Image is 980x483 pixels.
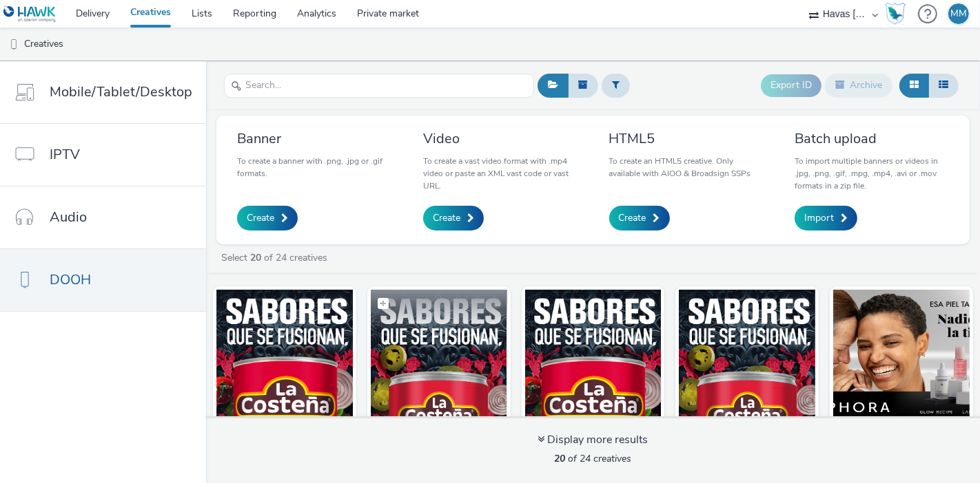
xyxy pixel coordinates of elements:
[609,129,764,148] h3: HTML5
[609,206,670,230] a: Create
[795,155,949,192] p: To import multiple banners or videos in .jpg, .png, .gif, .mpg, .mp4, .avi or .mov formats in a z...
[50,207,87,227] span: Audio
[220,251,333,264] a: Select of 24 creatives
[555,452,632,465] span: of 24 creatives
[619,211,646,225] span: Create
[825,74,892,97] button: Archive
[50,82,192,102] span: Mobile/Tablet/Desktop
[371,290,507,424] img: ARTES LA COSTEÑA V3.1 visual
[237,129,391,148] h3: Banner
[423,155,578,192] p: To create a vast video format with .mp4 video or paste an XML vast code or vast URL.
[928,74,959,97] button: Table
[250,251,261,264] strong: 20
[216,290,353,424] img: CREATIVOS LA COSTEÑA V3.2 visual
[433,211,460,225] span: Create
[237,155,391,180] p: To create a banner with .png, .jpg or .gif formats.
[761,74,821,96] button: Export ID
[795,206,857,230] a: Import
[423,129,578,148] h3: Video
[795,129,949,148] h3: Batch upload
[679,290,815,424] img: Arte 1 - Nachos - La Costeña - 2025 visual
[899,74,929,97] button: Grid
[538,432,649,448] div: Display more results
[50,144,80,164] span: IPTV
[423,206,484,230] a: Create
[237,206,298,230] a: Create
[224,74,534,98] input: Search...
[247,211,274,225] span: Create
[950,3,967,24] div: MM
[7,38,21,52] img: dooh
[804,211,834,225] span: Import
[885,3,911,25] a: Hawk Academy
[3,6,57,23] img: undefined Logo
[555,452,566,465] strong: 20
[525,290,662,424] img: Arte 2 - Frijoles - La Costeña - 2025 visual
[50,270,91,290] span: DOOH
[885,3,906,25] img: Hawk Academy
[609,155,764,180] p: To create an HTML5 creative. Only available with AIOO & Broadsign SSPs
[833,290,970,424] img: Sephora Only At - 1248x672 - Serums visual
